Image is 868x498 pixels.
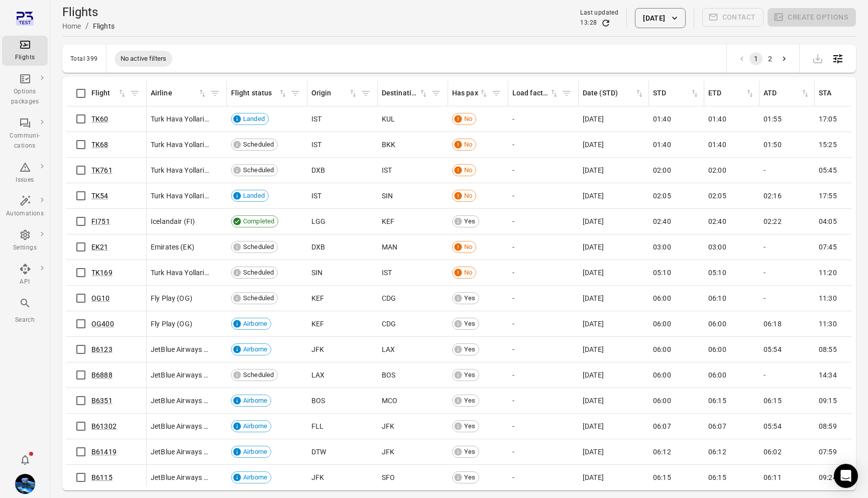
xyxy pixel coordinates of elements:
[764,344,782,354] span: 05:54
[382,165,392,175] span: IST
[653,88,690,99] div: STD
[151,191,209,201] span: Turk Hava Yollari (Turkish Airlines Co.) (TK)
[11,470,39,498] button: Daníel Benediktsson
[512,191,575,201] div: -
[461,421,479,431] span: Yes
[231,88,288,99] div: Sort by flight status in ascending order
[240,140,277,150] span: Scheduled
[819,370,837,380] span: 14:34
[6,131,44,151] div: Communi-cations
[311,242,325,252] span: DXB
[91,345,113,353] a: B6123
[382,370,395,380] span: BOS
[151,472,209,482] span: JetBlue Airways (B6)
[601,18,611,28] button: Refresh data
[708,165,726,175] span: 02:00
[240,216,278,226] span: Completed
[382,447,394,457] span: JFK
[151,165,209,175] span: Turk Hava Yollari (Turkish Airlines Co.) (TK)
[819,216,837,226] span: 04:05
[819,396,837,406] span: 09:15
[62,22,81,30] a: Home
[764,268,811,278] div: -
[708,88,745,99] div: ETD
[311,370,324,380] span: LAX
[91,320,114,328] a: OG400
[382,88,418,99] div: Destination
[764,88,810,99] span: ATD
[819,268,837,278] span: 11:20
[70,55,98,62] div: Total 399
[461,216,479,226] span: Yes
[512,140,575,150] div: -
[461,472,479,482] span: Yes
[151,88,207,99] div: Sort by airline in ascending order
[151,268,209,278] span: Turk Hava Yollari (Turkish Airlines Co.) (TK)
[15,474,35,494] img: shutterstock-1708408498.jpg
[461,114,476,124] span: No
[653,319,671,329] span: 06:00
[452,88,489,99] div: Sort by has pax in ascending order
[512,370,575,380] div: -
[461,140,476,150] span: No
[819,421,837,431] span: 08:59
[583,88,644,99] div: Sort by date (STD) in ascending order
[708,370,726,380] span: 06:00
[240,472,271,482] span: Airborne
[512,114,575,124] div: -
[2,192,48,222] a: Automations
[708,344,726,354] span: 06:00
[819,293,837,303] span: 11:30
[382,140,395,150] span: BKK
[583,396,604,406] span: [DATE]
[708,88,755,99] div: Sort by ETD in ascending order
[583,191,604,201] span: [DATE]
[764,216,782,226] span: 02:22
[653,472,671,482] span: 06:15
[764,88,810,99] div: Sort by ATD in ascending order
[461,242,476,252] span: No
[91,448,117,456] a: B61419
[85,20,89,32] li: /
[764,88,800,99] div: ATD
[207,86,223,101] button: Filter by airline
[115,54,173,64] span: No active filters
[583,165,604,175] span: [DATE]
[461,319,479,329] span: Yes
[151,88,197,99] div: Airline
[93,21,115,31] div: Flights
[382,344,395,354] span: LAX
[151,242,194,252] span: Emirates (EK)
[461,191,476,201] span: No
[653,242,671,252] span: 03:00
[231,88,278,99] div: Flight status
[808,53,828,63] span: Please make a selection to export
[151,421,209,431] span: JetBlue Airways (B6)
[708,472,726,482] span: 06:15
[583,216,604,226] span: [DATE]
[653,114,671,124] span: 01:40
[151,293,192,303] span: Fly Play (OG)
[311,88,358,99] div: Sort by origin in ascending order
[580,8,618,18] div: Last updated
[240,191,268,201] span: Landed
[489,86,504,101] button: Filter by has pax
[764,140,782,150] span: 01:50
[311,472,324,482] span: JFK
[311,140,321,150] span: IST
[653,191,671,201] span: 02:05
[2,70,48,110] a: Options packages
[583,293,604,303] span: [DATE]
[764,293,811,303] div: -
[583,421,604,431] span: [DATE]
[91,422,117,430] a: B61302
[635,8,685,28] button: [DATE]
[653,396,671,406] span: 06:00
[311,88,358,99] span: Origin
[764,370,811,380] div: -
[382,191,393,201] span: SIN
[653,165,671,175] span: 02:00
[428,86,444,101] button: Filter by destination
[358,86,373,101] button: Filter by origin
